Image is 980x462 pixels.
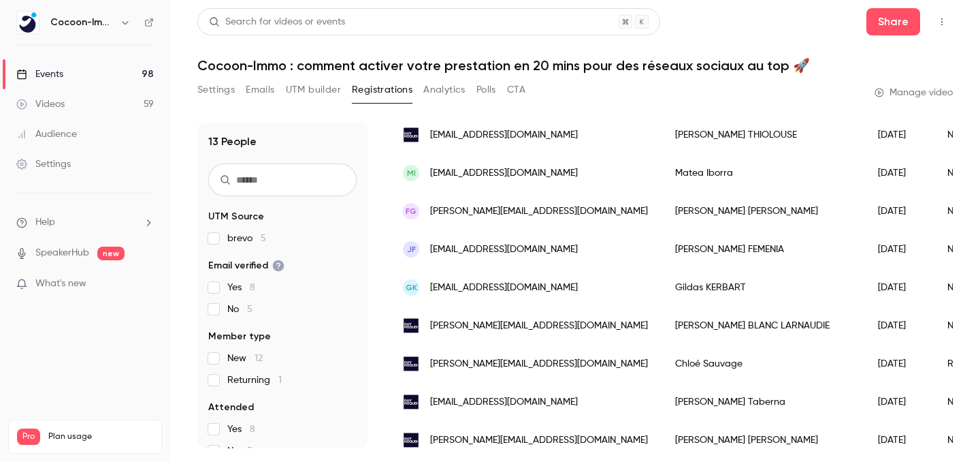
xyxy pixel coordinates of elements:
[17,12,39,33] img: Cocoon-Immo
[406,281,417,294] span: GK
[403,127,419,143] img: guyhoquet.com
[250,283,255,292] span: 8
[430,243,578,257] span: [EMAIL_ADDRESS][DOMAIN_NAME]
[430,128,578,142] span: [EMAIL_ADDRESS][DOMAIN_NAME]
[661,154,864,192] div: Matea Iborra
[866,8,920,35] button: Share
[227,352,263,365] span: New
[16,215,154,230] li: help-dropdown-opener
[16,67,63,81] div: Events
[208,259,284,273] span: Email verified
[16,127,77,141] div: Audience
[16,157,71,171] div: Settings
[208,330,271,343] span: Member type
[197,79,235,101] button: Settings
[50,16,114,29] h6: Cocoon-Immo
[661,268,864,307] div: Gildas KERBART
[864,345,934,383] div: [DATE]
[227,373,282,387] span: Returning
[227,444,252,458] span: No
[864,307,934,345] div: [DATE]
[16,97,65,111] div: Videos
[17,429,40,445] span: Pro
[864,421,934,459] div: [DATE]
[661,307,864,345] div: [PERSON_NAME] BLANC LARNAUDIE
[35,246,89,260] a: SpeakerHub
[137,278,154,290] iframe: Noticeable Trigger
[476,79,496,101] button: Polls
[430,395,578,410] span: [EMAIL_ADDRESS][DOMAIN_NAME]
[286,79,341,101] button: UTM builder
[208,210,264,224] span: UTM Source
[661,230,864,268] div: [PERSON_NAME] FEMENIA
[407,167,416,179] span: MI
[227,232,266,245] span: brevo
[35,277,86,291] span: What's new
[227,281,255,294] span: Yes
[661,192,864,230] div: [PERSON_NAME] [PERSON_NAME]
[407,243,416,256] span: JF
[247,446,252,456] span: 5
[227,303,252,316] span: No
[864,268,934,307] div: [DATE]
[430,357,648,371] span: [PERSON_NAME][EMAIL_ADDRESS][DOMAIN_NAME]
[208,401,254,414] span: Attended
[250,425,255,434] span: 8
[661,421,864,459] div: [PERSON_NAME] [PERSON_NAME]
[423,79,465,101] button: Analytics
[197,57,953,74] h1: Cocoon-Immo : comment activer votre prestation en 20 mins pour des réseaux sociaux au top 🚀
[661,345,864,383] div: Chloé Sauvage
[406,205,416,217] span: FG
[403,356,419,372] img: guyhoquet.com
[208,134,257,150] h1: 13 People
[875,86,953,99] a: Manage video
[278,375,282,385] span: 1
[255,354,263,363] span: 12
[35,215,55,230] span: Help
[430,281,578,295] span: [EMAIL_ADDRESS][DOMAIN_NAME]
[507,79,525,101] button: CTA
[430,204,648,219] span: [PERSON_NAME][EMAIL_ADDRESS][DOMAIN_NAME]
[246,79,274,101] button: Emails
[430,166,578,181] span: [EMAIL_ADDRESS][DOMAIN_NAME]
[48,431,153,442] span: Plan usage
[97,247,125,260] span: new
[403,394,419,410] img: guyhoquet.com
[227,422,255,436] span: Yes
[661,383,864,421] div: [PERSON_NAME] Taberna
[864,230,934,268] div: [DATE]
[403,432,419,448] img: guyhoquet.com
[864,192,934,230] div: [DATE]
[430,319,648,333] span: [PERSON_NAME][EMAIL_ADDRESS][DOMAIN_NAME]
[261,234,266,243] span: 5
[209,15,345,29] div: Search for videos or events
[661,116,864,154] div: [PERSON_NAME] THIOLOUSE
[864,383,934,421] div: [DATE]
[430,433,648,448] span: [PERSON_NAME][EMAIL_ADDRESS][DOMAIN_NAME]
[352,79,412,101] button: Registrations
[864,116,934,154] div: [DATE]
[864,154,934,192] div: [DATE]
[247,305,252,314] span: 5
[403,318,419,334] img: guyhoquet.com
